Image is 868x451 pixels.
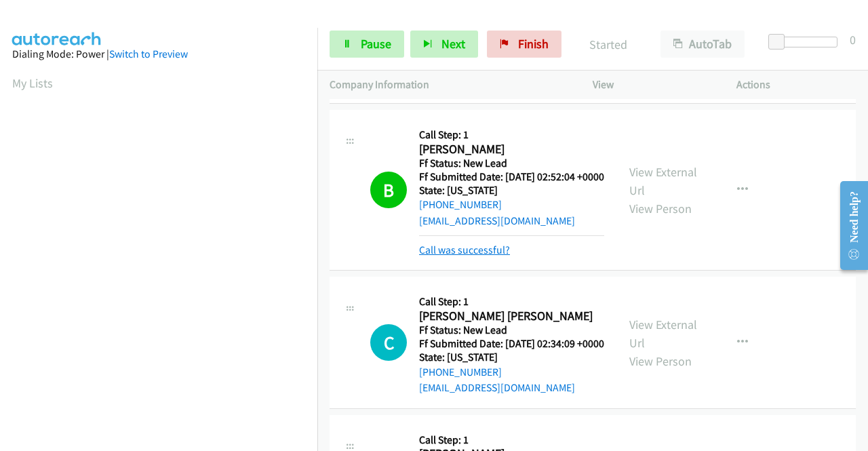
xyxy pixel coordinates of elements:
a: [PHONE_NUMBER] [419,198,502,211]
span: Pause [361,36,391,52]
iframe: Resource Center [829,172,868,279]
a: View External Url [629,317,697,351]
p: Actions [736,77,856,93]
h1: C [370,324,407,361]
p: View [593,77,712,93]
h5: Ff Status: New Lead [419,323,604,337]
h5: Ff Status: New Lead [419,157,604,170]
h5: State: [US_STATE] [419,184,604,197]
h5: Call Step: 1 [419,128,604,142]
a: [EMAIL_ADDRESS][DOMAIN_NAME] [419,214,575,227]
h1: B [370,172,407,208]
a: Switch to Preview [109,47,188,60]
a: View Person [629,201,692,216]
h2: [PERSON_NAME] [PERSON_NAME] [419,309,600,324]
a: View External Url [629,164,697,198]
a: [PHONE_NUMBER] [419,366,502,378]
h5: Call Step: 1 [419,433,604,447]
h2: [PERSON_NAME] [419,142,600,157]
a: Finish [487,31,561,58]
h5: Ff Submitted Date: [DATE] 02:52:04 +0000 [419,170,604,184]
p: Company Information [330,77,568,93]
span: Next [441,36,465,52]
a: View Person [629,353,692,369]
button: Next [410,31,478,58]
a: Pause [330,31,404,58]
a: [EMAIL_ADDRESS][DOMAIN_NAME] [419,381,575,394]
div: The call is yet to be attempted [370,324,407,361]
h5: Ff Submitted Date: [DATE] 02:34:09 +0000 [419,337,604,351]
p: Started [580,35,636,54]
a: Call was successful? [419,243,510,256]
h5: Call Step: 1 [419,295,604,309]
div: Dialing Mode: Power | [12,46,305,62]
h5: State: [US_STATE] [419,351,604,364]
span: Finish [518,36,549,52]
button: AutoTab [660,31,745,58]
div: 0 [850,31,856,49]
a: My Lists [12,75,53,91]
